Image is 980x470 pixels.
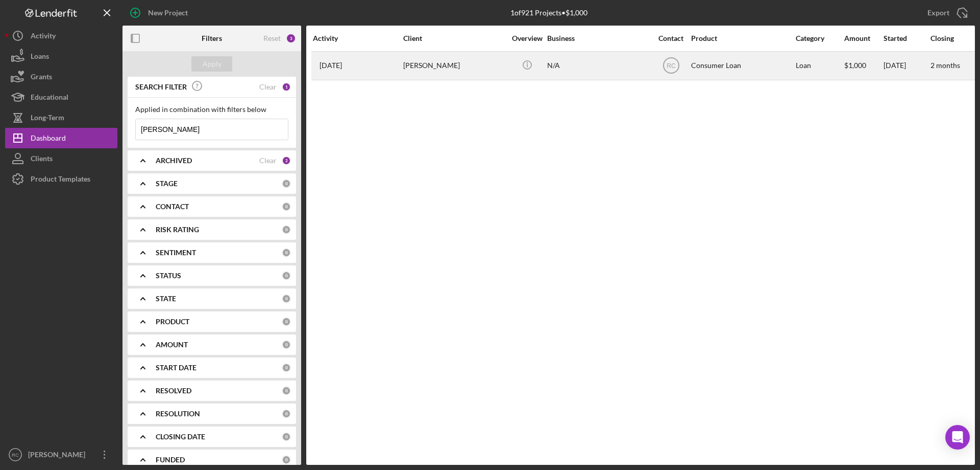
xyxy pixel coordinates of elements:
[917,3,975,23] button: Export
[5,87,117,107] button: Educational
[5,107,117,128] button: Long-Term
[510,9,587,17] div: 1 of 921 Projects • $1,000
[156,456,185,464] b: FUNDED
[31,148,53,171] div: Clients
[282,294,291,303] div: 0
[796,34,843,42] div: Category
[691,52,793,79] div: Consumer Loan
[547,34,649,42] div: Business
[667,62,676,70] text: RC
[320,61,342,70] time: 2025-08-15 19:18
[259,83,277,91] div: Clear
[156,364,197,372] b: START DATE
[148,3,188,23] div: New Project
[26,444,92,467] div: [PERSON_NAME]
[156,341,188,349] b: AMOUNT
[31,87,68,110] div: Educational
[31,107,64,130] div: Long-Term
[930,61,960,70] time: 2 months
[31,26,56,49] div: Activity
[282,432,291,441] div: 0
[122,3,198,23] button: New Project
[5,46,117,66] button: Loans
[282,386,291,395] div: 0
[156,272,181,280] b: STATUS
[156,318,189,326] b: PRODUCT
[282,271,291,280] div: 0
[844,52,883,79] div: $1,000
[31,66,52,89] div: Grants
[927,3,949,23] div: Export
[156,226,199,234] b: RISK RATING
[652,34,690,42] div: Contact
[12,452,19,458] text: RC
[156,249,196,257] b: SENTIMENT
[403,52,505,79] div: [PERSON_NAME]
[691,34,793,42] div: Product
[203,56,222,72] div: Apply
[5,169,117,189] button: Product Templates
[156,180,178,188] b: STAGE
[156,410,200,418] b: RESOLUTION
[156,387,191,395] b: RESOLVED
[844,34,883,42] div: Amount
[945,425,970,450] div: Open Intercom Messenger
[508,34,546,42] div: Overview
[282,248,291,257] div: 0
[135,83,187,91] b: SEARCH FILTER
[282,82,291,92] div: 1
[282,202,291,211] div: 0
[31,46,49,69] div: Loans
[796,52,843,79] div: Loan
[5,148,117,169] button: Clients
[282,340,291,349] div: 0
[31,128,66,151] div: Dashboard
[282,156,291,165] div: 2
[313,34,402,42] div: Activity
[156,295,176,303] b: STATE
[5,66,117,87] button: Grants
[31,169,90,192] div: Product Templates
[191,56,232,72] button: Apply
[259,156,277,165] div: Clear
[884,52,929,79] div: [DATE]
[282,455,291,464] div: 0
[884,34,929,42] div: Started
[5,128,117,148] button: Dashboard
[282,225,291,234] div: 0
[263,34,281,42] div: Reset
[5,444,117,465] button: RC[PERSON_NAME]
[156,156,192,165] b: ARCHIVED
[547,52,649,79] div: N/A
[156,203,189,211] b: CONTACT
[156,433,205,441] b: CLOSING DATE
[282,317,291,326] div: 0
[202,34,222,42] b: Filters
[282,409,291,418] div: 0
[135,105,288,114] div: Applied in combination with filters below
[286,33,296,43] div: 3
[282,363,291,372] div: 0
[282,179,291,188] div: 0
[5,26,117,46] button: Activity
[403,34,505,42] div: Client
